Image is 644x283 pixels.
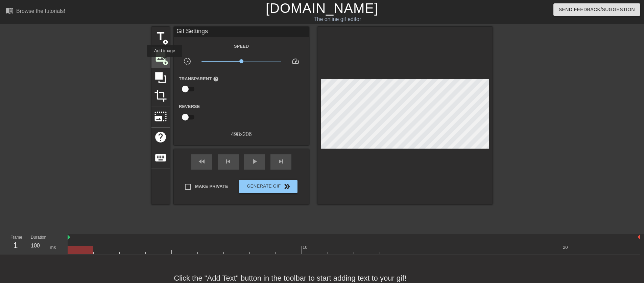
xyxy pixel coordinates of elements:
span: help [154,131,167,144]
label: Speed [234,43,249,50]
span: skip_next [277,157,285,166]
span: double_arrow [283,182,291,191]
button: Send Feedback/Suggestion [553,3,640,16]
button: Generate Gif [239,180,297,193]
span: Send Feedback/Suggestion [559,5,635,14]
span: add_circle [163,60,168,66]
div: ms [50,244,56,251]
label: Transparent [179,75,219,82]
span: speed [291,57,300,65]
span: menu_book [5,6,14,15]
a: [DOMAIN_NAME] [266,1,378,16]
span: help [213,76,219,82]
span: play_arrow [251,157,259,166]
span: image [154,50,167,63]
div: 10 [303,244,309,251]
div: Gif Settings [174,27,309,37]
div: 1 [10,239,21,252]
span: photo_size_select_large [154,110,167,123]
div: The online gif editor [218,15,457,23]
label: Duration [31,236,46,240]
div: Frame [5,234,26,254]
span: keyboard [154,151,167,164]
span: Make Private [195,183,228,190]
span: Generate Gif [242,182,295,191]
span: crop [154,89,167,102]
a: Browse the tutorials! [5,6,65,17]
div: Browse the tutorials! [16,8,65,14]
span: slow_motion_video [183,57,191,65]
img: bound-end.png [638,234,640,240]
div: 20 [563,244,569,251]
div: 498 x 206 [174,130,309,138]
span: fast_rewind [198,157,206,166]
span: add_circle [163,39,168,45]
label: Reverse [179,103,200,110]
span: title [154,30,167,43]
span: skip_previous [224,157,232,166]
